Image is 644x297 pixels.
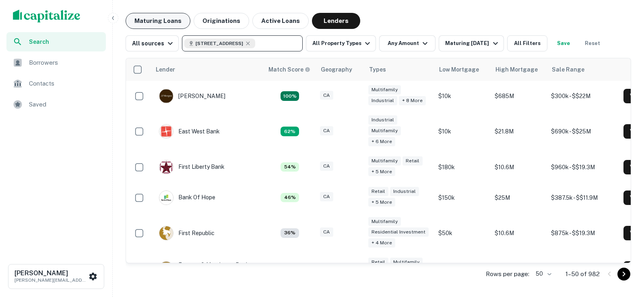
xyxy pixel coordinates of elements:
div: 50 [533,268,553,280]
button: Active Loans [252,13,309,29]
button: Lenders [312,13,360,29]
div: Sale Range [552,65,584,74]
div: Retail [368,187,388,196]
div: Maturing [DATE] [445,39,500,48]
div: Capitalize uses an advanced AI algorithm to match your search with the best lender. The match sco... [281,91,299,101]
div: Multifamily [368,156,401,166]
img: picture [159,125,173,138]
div: Industrial [390,187,419,196]
button: Maturing Loans [126,13,190,29]
td: $10.6M [491,213,547,254]
div: First Liberty Bank [159,160,225,174]
div: [PERSON_NAME] [159,89,225,103]
p: [PERSON_NAME][EMAIL_ADDRESS][DOMAIN_NAME] [14,277,87,284]
div: Industrial [368,115,397,125]
div: Retail [368,258,388,267]
a: Search [6,32,106,51]
p: Rows per page: [486,269,529,279]
div: Capitalize uses an advanced AI algorithm to match your search with the best lender. The match sco... [268,65,310,74]
span: Borrowers [29,58,101,68]
div: All sources [132,39,175,48]
td: $25M [491,182,547,213]
th: Sale Range [547,58,619,81]
div: Capitalize uses an advanced AI algorithm to match your search with the best lender. The match sco... [281,127,299,136]
span: [STREET_ADDRESS] [196,40,243,47]
div: Types [369,65,386,74]
div: Bank Of Hope [159,190,215,205]
td: $10k [434,81,491,111]
span: Contacts [29,79,101,88]
div: Retail [402,156,423,166]
a: Borrowers [6,53,106,72]
a: Contacts [6,74,106,93]
th: Low Mortgage [434,58,491,81]
td: $960k - $$19.3M [547,152,619,182]
td: $10.6M [491,152,547,182]
img: picture [159,262,173,275]
td: $150k [434,182,491,213]
span: Search [29,37,101,46]
div: Capitalize uses an advanced AI algorithm to match your search with the best lender. The match sco... [281,193,299,203]
td: $690k - $$25M [547,111,619,152]
th: Geography [316,58,364,81]
button: Go to next page [617,268,630,281]
td: $21.8M [491,111,547,152]
div: Residential Investment [368,227,429,237]
th: Lender [151,58,264,81]
th: Capitalize uses an advanced AI algorithm to match your search with the best lender. The match sco... [264,58,316,81]
div: Geography [321,65,352,74]
div: Farmers & Merchants Bank Of [GEOGRAPHIC_DATA] [159,261,256,276]
button: Maturing [DATE] [439,35,504,51]
button: Originations [194,13,249,29]
td: $180k [434,152,491,182]
img: picture [159,191,173,205]
th: Types [364,58,434,81]
div: Multifamily [368,85,401,94]
button: Reset [580,35,605,51]
button: Save your search to get updates of matches that match your search criteria. [551,35,576,51]
button: All Filters [507,35,547,51]
div: CA [320,227,333,237]
div: + 5 more [368,167,395,176]
td: $50k [434,213,491,254]
div: Multifamily [368,126,401,135]
div: Multifamily [368,217,401,226]
div: Lender [156,65,175,74]
div: East West Bank [159,124,220,139]
a: Saved [6,95,106,114]
iframe: Chat Widget [604,233,644,271]
td: $334.5k - $$14.5M [547,253,619,284]
div: Low Mortgage [439,65,479,74]
div: CA [320,192,333,201]
div: Multifamily [390,258,423,267]
td: $300k - $$22M [547,81,619,111]
button: [PERSON_NAME][PERSON_NAME][EMAIL_ADDRESS][DOMAIN_NAME] [8,264,104,289]
td: $210k [434,253,491,284]
div: + 6 more [368,137,395,146]
div: + 8 more [399,96,426,105]
div: CA [320,162,333,171]
div: + 5 more [368,198,395,207]
img: picture [159,226,173,240]
th: High Mortgage [491,58,547,81]
td: $387.5k - $$11.9M [547,182,619,213]
img: picture [159,89,173,103]
div: CA [320,126,333,135]
div: Industrial [368,96,397,105]
div: Capitalize uses an advanced AI algorithm to match your search with the best lender. The match sco... [281,162,299,172]
div: + 4 more [368,238,395,248]
img: picture [159,160,173,174]
div: First Republic [159,226,215,240]
button: All sources [126,35,179,51]
h6: [PERSON_NAME] [14,270,87,277]
h6: Match Score [268,65,309,74]
td: $10k [434,111,491,152]
td: $15M [491,253,547,284]
div: CA [320,91,333,100]
td: $875k - $$19.3M [547,213,619,254]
